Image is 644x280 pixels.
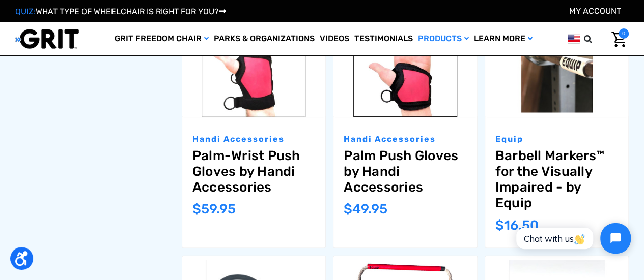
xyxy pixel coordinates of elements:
a: Account [569,6,621,16]
span: $59.95 [192,201,236,216]
p: Handi Accessories [344,133,466,145]
a: Learn More [471,22,535,55]
a: Cart with 0 items [604,28,629,50]
a: Barbell Markers™ for the Visually Impaired - by Equip,$16.50 [495,147,618,211]
a: GRIT Freedom Chair [112,22,211,55]
a: Testimonials [352,22,415,55]
span: $49.95 [344,201,387,216]
a: Palm-Wrist Push Gloves by Handi Accessories,$59.95 [192,147,315,195]
p: Handi Accessories [192,133,315,145]
img: GRIT All-Terrain Wheelchair and Mobility Equipment [15,28,79,49]
span: QUIZ: [15,7,36,16]
a: QUIZ:WHAT TYPE OF WHEELCHAIR IS RIGHT FOR YOU? [15,7,226,16]
img: Cart [611,32,626,47]
p: Equip [495,133,618,145]
a: Parks & Organizations [211,22,317,55]
a: Videos [317,22,352,55]
a: Products [415,22,471,55]
span: 0 [619,28,629,39]
img: us.png [568,33,580,45]
a: Palm Push Gloves by Handi Accessories,$49.95 [344,147,466,195]
iframe: Tidio Chat [505,214,639,262]
span: $16.50 [495,217,539,233]
input: Search [589,28,604,50]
